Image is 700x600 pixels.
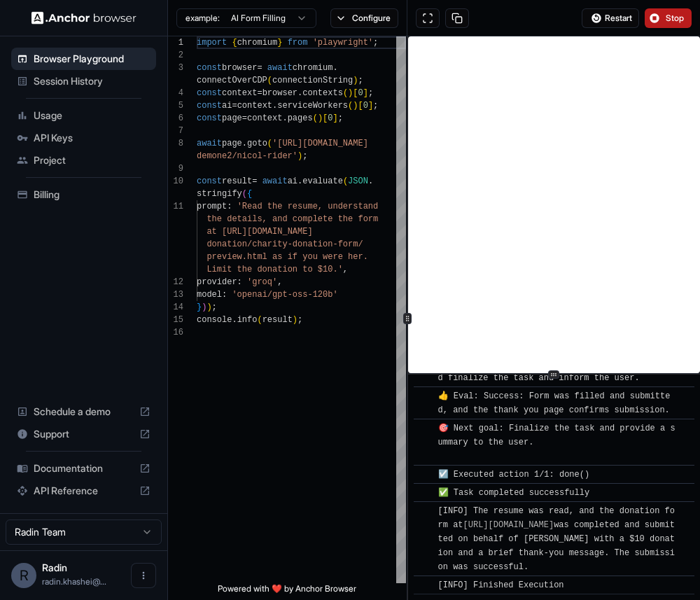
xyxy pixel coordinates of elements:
[348,101,353,111] span: (
[197,277,237,287] span: provider
[262,88,297,98] span: browser
[31,11,136,25] img: Anchor Logo
[202,302,206,312] span: )
[168,162,183,175] div: 9
[218,583,356,600] span: Powered with ❤️ by Anchor Browser
[237,277,242,287] span: :
[288,38,308,48] span: from
[262,176,288,186] span: await
[293,315,297,325] span: )
[438,424,675,461] span: 🎯 Next goal: Finalize the task and provide a summary to the user.
[168,314,183,326] div: 15
[645,8,692,28] button: Stop
[197,202,227,211] span: prompt
[247,277,277,287] span: 'groq'
[338,113,343,123] span: ;
[34,131,150,145] span: API Keys
[222,176,252,186] span: result
[257,88,262,98] span: =
[168,112,183,125] div: 6
[363,88,368,98] span: ]
[438,506,675,572] span: [INFO] The resume was read, and the donation form at was completed and submitted on behalf of [PE...
[222,63,257,73] span: browser
[353,76,358,85] span: )
[313,38,373,48] span: 'playwright'
[445,8,469,28] button: Copy session ID
[332,63,337,73] span: .
[222,113,242,123] span: page
[131,563,156,588] button: Open menu
[11,457,156,480] div: Documentation
[463,520,554,530] a: [URL][DOMAIN_NAME]
[272,139,368,148] span: '[URL][DOMAIN_NAME]
[197,315,232,325] span: console
[323,113,328,123] span: [
[421,504,428,518] span: ​
[358,88,363,98] span: 0
[11,423,156,445] div: Support
[242,189,247,199] span: (
[297,88,302,98] span: .
[206,214,378,224] span: the details, and complete the form
[34,74,150,88] span: Session History
[272,76,353,85] span: connectionString
[11,563,36,588] div: R
[42,561,67,573] span: Radin
[421,468,428,482] span: ​
[297,176,302,186] span: .
[168,49,183,62] div: 2
[206,302,211,312] span: )
[247,189,252,199] span: {
[11,480,156,502] div: API Reference
[168,326,183,339] div: 16
[267,76,272,85] span: (
[212,302,217,312] span: ;
[302,151,307,161] span: ;
[288,176,297,186] span: ai
[277,101,348,111] span: serviceWorkers
[330,8,398,28] button: Configure
[282,113,287,123] span: .
[247,139,267,148] span: goto
[185,13,220,24] span: example:
[206,265,342,274] span: Limit the donation to $10.'
[237,315,258,325] span: info
[232,38,237,48] span: {
[297,151,302,161] span: )
[168,175,183,188] div: 10
[373,101,378,111] span: ;
[168,200,183,213] div: 11
[11,183,156,206] div: Billing
[605,13,632,24] span: Restart
[438,470,590,480] span: ☑️ Executed action 1/1: done()
[272,101,277,111] span: .
[297,315,302,325] span: ;
[237,202,379,211] span: 'Read the resume, understand
[358,76,363,85] span: ;
[11,149,156,172] div: Project
[353,88,358,98] span: [
[197,113,222,123] span: const
[242,113,247,123] span: =
[168,99,183,112] div: 5
[197,139,222,148] span: await
[277,277,282,287] span: ,
[232,101,237,111] span: =
[421,486,428,500] span: ​
[11,48,156,70] div: Browser Playground
[368,176,373,186] span: .
[353,101,358,111] span: )
[168,276,183,288] div: 12
[368,101,373,111] span: ]
[11,127,156,149] div: API Keys
[293,63,333,73] span: chromium
[34,188,150,202] span: Billing
[232,315,237,325] span: .
[302,88,343,98] span: contexts
[343,176,348,186] span: (
[168,301,183,314] div: 14
[168,36,183,49] div: 1
[277,38,282,48] span: }
[232,290,337,300] span: 'openai/gpt-oss-120b'
[343,88,348,98] span: (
